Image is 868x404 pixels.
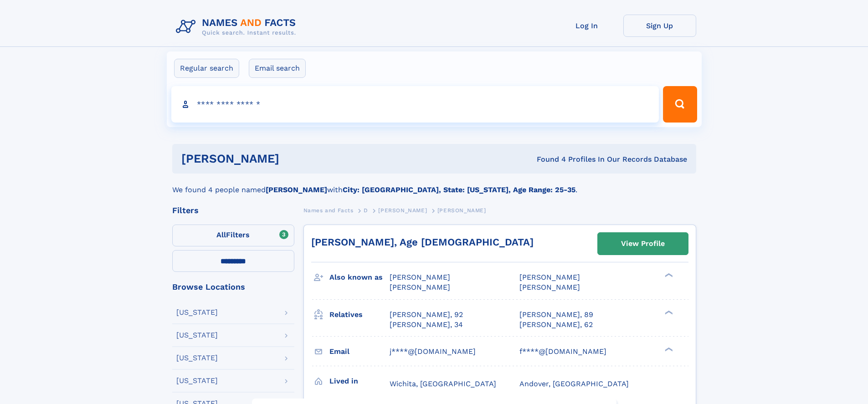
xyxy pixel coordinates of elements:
div: [US_STATE] [176,332,218,339]
div: We found 4 people named with . [172,174,696,195]
h1: [PERSON_NAME] [181,153,408,164]
b: City: [GEOGRAPHIC_DATA], State: [US_STATE], Age Range: 25-35 [343,185,575,194]
div: Filters [172,206,294,215]
span: Andover, [GEOGRAPHIC_DATA] [519,379,629,388]
a: Log In [550,15,623,37]
span: [PERSON_NAME] [390,273,450,281]
label: Email search [249,59,306,78]
span: [PERSON_NAME] [378,207,427,214]
a: [PERSON_NAME] [378,205,427,216]
div: [US_STATE] [176,354,218,362]
div: [US_STATE] [176,309,218,316]
div: View Profile [621,233,665,254]
a: View Profile [598,233,688,255]
a: [PERSON_NAME], 92 [390,310,463,320]
div: Browse Locations [172,283,294,291]
h3: Also known as [329,270,390,285]
a: D [364,205,368,216]
a: Sign Up [623,15,696,37]
span: [PERSON_NAME] [519,273,580,281]
button: Search Button [663,86,697,123]
span: D [364,207,368,214]
span: [PERSON_NAME] [390,283,450,291]
input: search input [171,86,659,123]
div: ❯ [663,272,673,278]
h3: Relatives [329,307,390,322]
div: [US_STATE] [176,377,218,384]
a: [PERSON_NAME], 62 [519,320,593,330]
h3: Lived in [329,373,390,389]
span: [PERSON_NAME] [437,207,486,214]
div: ❯ [663,309,673,315]
a: [PERSON_NAME], 89 [519,310,593,320]
b: [PERSON_NAME] [266,185,327,194]
div: ❯ [663,346,673,352]
img: Logo Names and Facts [172,15,303,39]
span: [PERSON_NAME] [519,283,580,291]
label: Regular search [174,59,239,78]
span: All [216,230,226,239]
a: [PERSON_NAME], Age [DEMOGRAPHIC_DATA] [311,236,534,248]
div: Found 4 Profiles In Our Records Database [408,154,687,164]
a: [PERSON_NAME], 34 [390,320,463,330]
span: Wichita, [GEOGRAPHIC_DATA] [390,379,496,388]
h3: Email [329,344,390,359]
label: Filters [172,225,294,246]
a: Names and Facts [303,205,354,216]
